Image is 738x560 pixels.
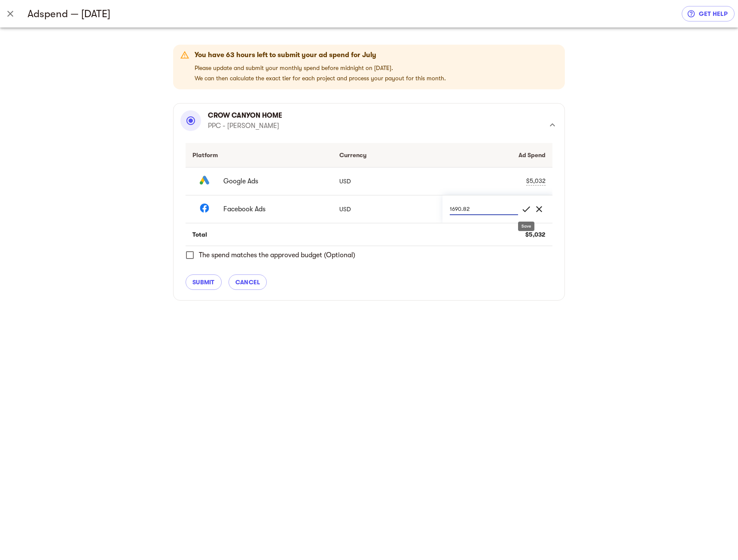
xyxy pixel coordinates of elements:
td: USD [332,167,442,195]
span: Facebook Ads [223,204,319,214]
div: Ad Spend [449,150,546,160]
div: Platform [192,150,326,160]
td: USD [332,195,442,223]
iframe: Chat Widget [583,460,738,560]
p: PPC - [PERSON_NAME] [208,121,282,131]
button: cancel [229,274,267,290]
span: cancel [235,277,260,287]
p: Crow Canyon Home [208,110,282,121]
td: $5,032 [442,223,552,246]
div: Crow Canyon HomePPC - [PERSON_NAME] [180,110,558,140]
span: check [521,204,531,214]
span: Google Ads [223,176,319,186]
div: Please update and submit your monthly spend before midnight on [DATE]. We can then calculate the ... [195,47,446,87]
button: Cancel [533,203,546,216]
h5: Adspend — [DATE] [27,7,682,21]
div: Currency [339,150,436,160]
div: $5,032 [526,177,546,186]
span: The spend matches the approved budget (Optional) [199,250,355,260]
span: get help [689,9,728,19]
td: Total [186,223,332,246]
input: Ad Spend [450,203,518,215]
div: You have 63 hours left to submit your ad spend for July [195,50,446,60]
span: clear [534,204,544,214]
span: submit [192,277,215,287]
button: submit [186,274,222,290]
a: get help [682,6,735,21]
